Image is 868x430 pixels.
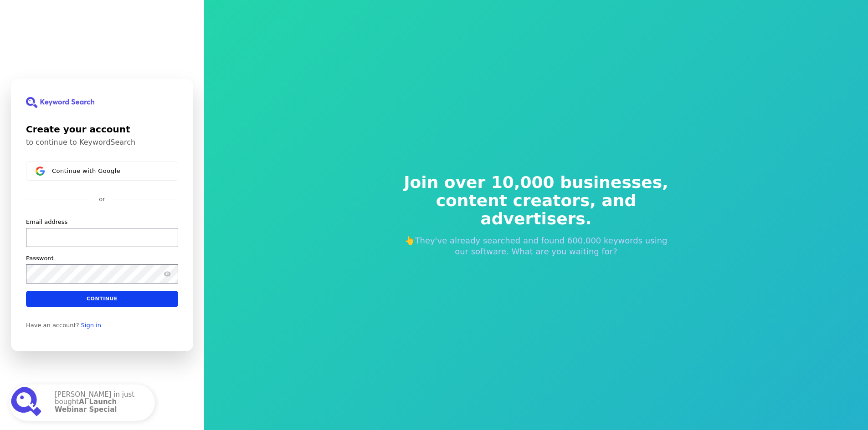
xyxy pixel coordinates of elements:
[52,167,120,174] span: Continue with Google
[398,235,675,257] p: 👆They've already searched and found 600,000 keywords using our software. What are you waiting for?
[162,268,173,279] button: Show password
[398,192,675,228] span: content creators, and advertisers.
[81,321,101,329] a: Sign in
[398,173,675,192] span: Join over 10,000 businesses,
[26,290,178,307] button: Continue
[55,398,117,414] strong: AI Launch Webinar Special
[26,122,178,136] h1: Create your account
[26,162,178,181] button: Sign in with GoogleContinue with Google
[26,97,94,108] img: KeywordSearch
[11,386,44,419] img: AI Launch Webinar Special
[26,218,67,226] label: Email address
[26,321,79,329] span: Have an account?
[36,167,45,176] img: Sign in with Google
[99,195,105,203] p: or
[26,138,178,147] p: to continue to KeywordSearch
[55,391,146,415] p: [PERSON_NAME] in just bought
[26,254,54,262] label: Password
